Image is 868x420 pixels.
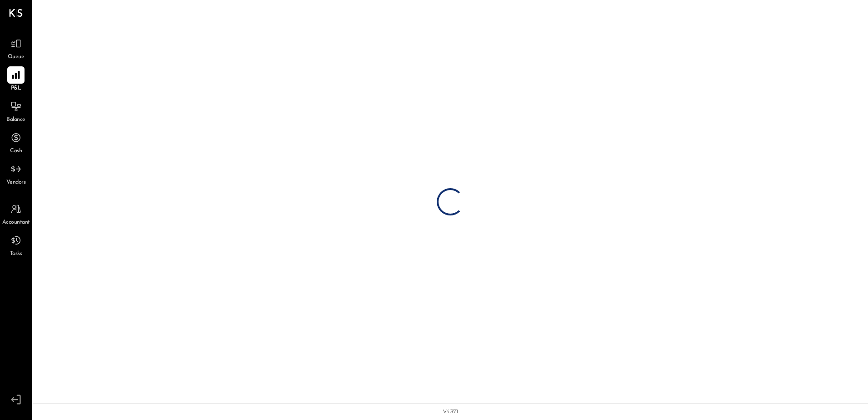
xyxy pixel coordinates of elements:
a: P&L [0,66,31,93]
a: Vendors [0,160,31,187]
a: Balance [0,98,31,124]
a: Cash [0,129,31,155]
span: Cash [10,147,22,155]
span: Balance [6,116,25,124]
div: v 4.37.1 [443,408,458,415]
a: Tasks [0,232,31,258]
span: Vendors [6,179,26,187]
a: Queue [0,35,31,61]
span: Tasks [10,250,22,258]
span: Accountant [2,219,30,227]
span: Queue [8,53,25,61]
a: Accountant [0,200,31,227]
span: P&L [11,85,21,93]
